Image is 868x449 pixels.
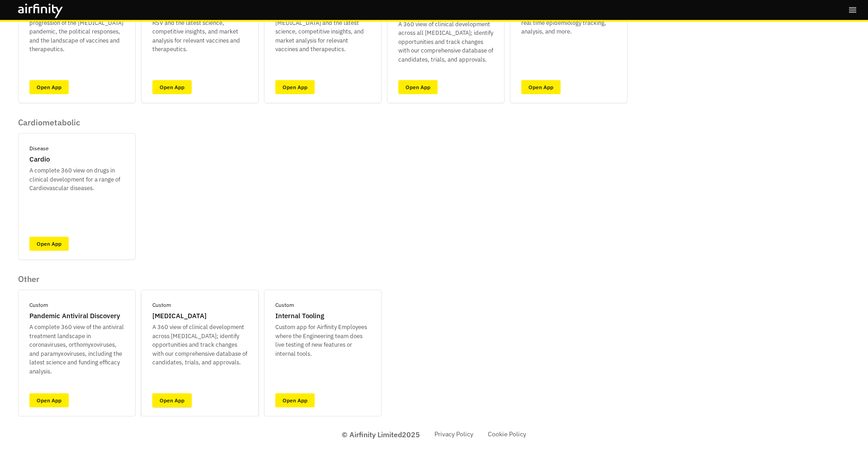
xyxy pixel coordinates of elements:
p: Custom [152,301,171,309]
p: Cardiometabolic [18,118,136,128]
a: Open App [152,80,192,94]
p: © Airfinity Limited 2025 [342,429,420,440]
a: Cookie Policy [488,430,526,439]
p: A complete 360 view on [MEDICAL_DATA] and the latest science, competitive insights, and market an... [275,10,370,54]
p: Custom [275,301,294,309]
a: Open App [275,80,315,94]
p: Monitor pathogenic threats with real time epidemiology tracking, analysis, and more. [521,10,616,36]
p: A complete 360 view on seasonal RSV and the latest science, competitive insights, and market anal... [152,10,247,54]
a: Open App [275,393,315,407]
p: Custom [29,301,48,309]
a: Open App [29,80,69,94]
p: A 360 view of clinical development across all [MEDICAL_DATA]; identify opportunities and track ch... [398,20,493,64]
p: [MEDICAL_DATA] [152,311,207,321]
p: A complete 360 view on the progression of the [MEDICAL_DATA] pandemic, the political responses, a... [29,10,124,54]
p: Cardio [29,154,50,165]
p: A 360 view of clinical development across [MEDICAL_DATA]; identify opportunities and track change... [152,323,247,367]
p: Internal Tooling [275,311,324,321]
a: Privacy Policy [434,430,473,439]
a: Open App [29,237,69,251]
p: Disease [29,144,49,153]
a: Open App [29,393,69,407]
a: Open App [398,80,438,94]
p: Custom app for Airfinity Employees where the Engineering team does live testing of new features o... [275,323,370,358]
p: Other [18,274,382,284]
p: Pandemic Antiviral Discovery [29,311,120,321]
p: A complete 360 view on drugs in clinical development for a range of Cardiovascular diseases. [29,166,124,193]
a: Open App [152,393,192,407]
p: A complete 360 view of the antiviral treatment landscape in coronaviruses, orthomyxoviruses, and ... [29,323,124,376]
a: Open App [521,80,561,94]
